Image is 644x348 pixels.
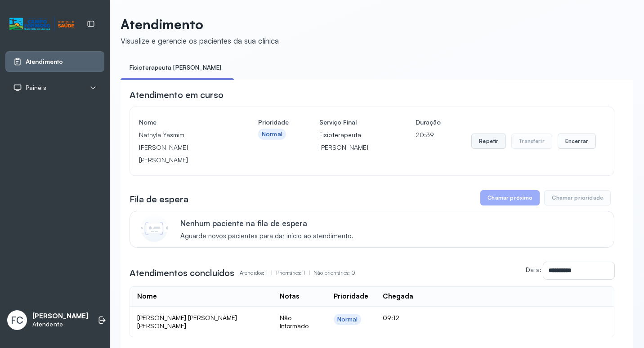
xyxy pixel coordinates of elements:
[130,267,234,279] h3: Atendimentos concluídos
[180,219,353,228] p: Nenhum paciente na fila de espera
[130,89,224,101] h3: Atendimento em curso
[526,266,541,273] label: Data:
[258,116,289,129] h4: Prioridade
[130,193,188,205] h3: Fila de espera
[121,36,279,45] div: Visualize e gerencie os pacientes da sua clínica
[139,129,228,166] p: Nathyla Yasmim [PERSON_NAME] [PERSON_NAME]
[137,292,157,301] div: Nome
[334,292,368,301] div: Prioridade
[319,116,385,129] h4: Serviço Final
[13,57,97,66] a: Atendimento
[26,84,46,92] span: Painéis
[471,134,506,149] button: Repetir
[383,292,413,301] div: Chegada
[416,116,441,129] h4: Duração
[383,314,399,321] span: 09:12
[32,321,89,328] p: Atendente
[240,267,276,279] p: Atendidos: 1
[32,312,89,321] p: [PERSON_NAME]
[26,58,63,66] span: Atendimento
[271,269,273,276] span: |
[121,16,279,32] p: Atendimento
[139,116,228,129] h4: Nome
[309,269,310,276] span: |
[480,190,540,205] button: Chamar próximo
[9,17,74,31] img: Logotipo do estabelecimento
[313,267,355,279] p: Não prioritários: 0
[180,232,353,241] span: Aguarde novos pacientes para dar início ao atendimento.
[262,130,282,138] div: Normal
[280,292,299,301] div: Notas
[280,314,309,330] span: Não Informado
[121,60,230,75] a: Fisioterapeuta [PERSON_NAME]
[511,134,552,149] button: Transferir
[337,316,358,323] div: Normal
[319,129,385,154] p: Fisioterapeuta [PERSON_NAME]
[276,267,313,279] p: Prioritários: 1
[416,129,441,141] p: 20:39
[137,314,237,330] span: [PERSON_NAME] [PERSON_NAME] [PERSON_NAME]
[141,215,168,242] img: Imagem de CalloutCard
[544,190,611,205] button: Chamar prioridade
[558,134,596,149] button: Encerrar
